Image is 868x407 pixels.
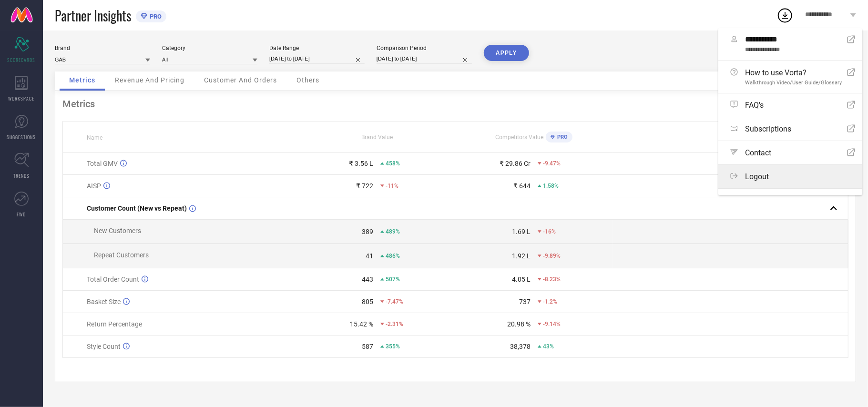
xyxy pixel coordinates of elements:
div: 443 [362,275,373,283]
span: Subscriptions [745,124,791,133]
span: -11% [386,183,398,189]
span: PRO [555,134,568,140]
button: APPLY [484,45,529,61]
span: Walkthrough Video/User Guide/Glossary [745,80,842,86]
span: -1.2% [543,298,557,305]
span: 486% [386,253,400,259]
span: -16% [543,228,556,235]
span: -9.89% [543,253,561,259]
span: Repeat Customers [94,251,149,259]
div: Date Range [269,45,365,51]
div: 737 [519,298,531,305]
span: FWD [17,211,26,218]
span: Logout [745,172,769,181]
span: TRENDS [13,172,30,179]
input: Select date range [269,54,365,64]
span: Metrics [69,76,95,84]
span: -9.47% [543,160,561,167]
span: Basket Size [87,298,121,305]
span: 355% [386,343,400,350]
div: 20.98 % [507,320,531,328]
span: 1.58% [543,183,559,189]
span: Style Count [87,343,121,350]
div: 805 [362,298,373,305]
div: ₹ 644 [513,182,531,190]
span: How to use Vorta? [745,68,842,77]
span: AISP [87,182,101,190]
div: 1.69 L [512,228,531,235]
span: New Customers [94,227,141,234]
div: 389 [362,228,373,235]
span: -8.23% [543,276,561,283]
span: 507% [386,276,400,283]
div: 4.05 L [512,275,531,283]
span: PRO [147,13,162,20]
span: Total GMV [87,160,118,167]
div: Open download list [776,7,794,24]
a: Subscriptions [718,117,862,141]
span: FAQ's [745,101,764,110]
div: ₹ 29.86 Cr [500,160,531,167]
span: Customer And Orders [204,76,277,84]
span: Name [87,134,102,141]
div: 587 [362,343,373,350]
div: Category [162,45,257,51]
span: WORKSPACE [9,95,35,102]
span: -7.47% [386,298,403,305]
span: -9.14% [543,321,561,327]
div: Brand [55,45,150,51]
span: Revenue And Pricing [115,76,184,84]
span: Total Order Count [87,275,139,283]
span: SUGGESTIONS [7,133,36,141]
a: Contact [718,141,862,164]
div: Metrics [62,98,848,110]
a: FAQ's [718,93,862,117]
input: Select comparison period [377,54,472,64]
a: How to use Vorta?Walkthrough Video/User Guide/Glossary [718,61,862,93]
span: Contact [745,148,771,157]
div: 15.42 % [350,320,373,328]
span: Partner Insights [55,6,131,25]
div: 41 [366,252,373,260]
span: Others [296,76,319,84]
span: 43% [543,343,554,350]
span: -2.31% [386,321,403,327]
span: Competitors Value [495,134,543,141]
div: ₹ 722 [356,182,373,190]
div: ₹ 3.56 L [349,160,373,167]
span: Return Percentage [87,320,142,328]
span: 489% [386,228,400,235]
span: 458% [386,160,400,167]
span: SCORECARDS [8,56,36,63]
div: 38,378 [510,343,531,350]
span: Customer Count (New vs Repeat) [87,204,187,212]
div: Comparison Period [377,45,472,51]
div: 1.92 L [512,252,531,260]
span: Brand Value [361,134,393,141]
